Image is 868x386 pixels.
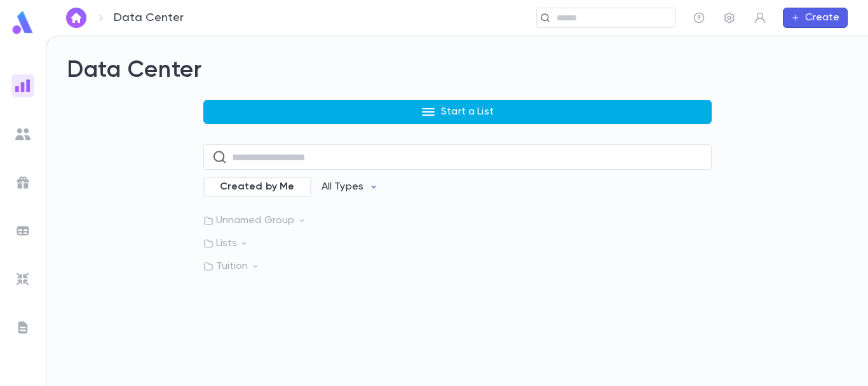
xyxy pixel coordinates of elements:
img: reports_gradient.dbe2566a39951672bc459a78b45e2f92.svg [15,78,31,93]
img: letters_grey.7941b92b52307dd3b8a917253454ce1c.svg [15,320,31,335]
p: Data Center [114,11,184,25]
h2: Data Center [67,57,848,85]
p: All Types [322,181,363,193]
button: All Types [311,175,389,199]
div: Created by Me [203,177,311,197]
span: Created by Me [212,181,302,193]
p: Lists [203,237,712,250]
button: Create [783,8,848,28]
img: logo [10,10,36,35]
img: home_white.a664292cf8c1dea59945f0da9f25487c.svg [69,13,84,23]
p: Unnamed Group [203,214,712,227]
img: students_grey.60c7aba0da46da39d6d829b817ac14fc.svg [15,127,31,142]
p: Start a List [441,106,494,118]
p: Tuition [203,260,712,273]
button: Start a List [203,100,712,124]
img: campaigns_grey.99e729a5f7ee94e3726e6486bddda8f1.svg [15,175,31,190]
img: batches_grey.339ca447c9d9533ef1741baa751efc33.svg [15,223,31,238]
img: imports_grey.530a8a0e642e233f2baf0ef88e8c9fcb.svg [15,272,31,287]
